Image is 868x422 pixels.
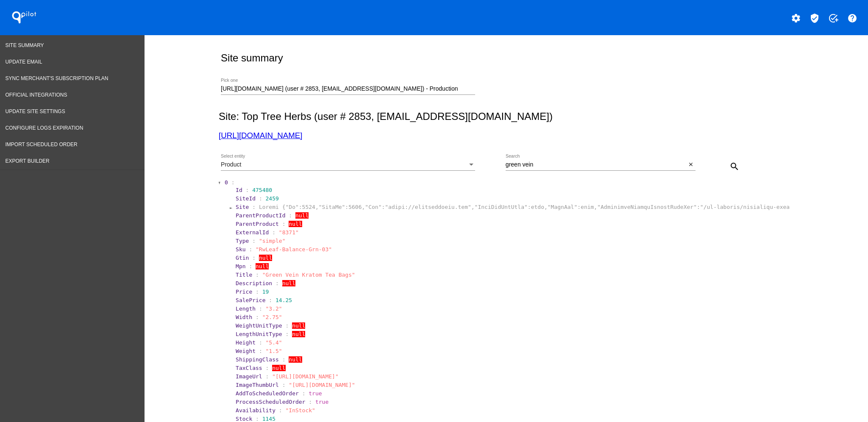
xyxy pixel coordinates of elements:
[249,263,252,269] span: :
[272,365,285,371] span: null
[269,297,272,303] span: :
[221,161,475,168] mat-select: Select entity
[6,158,50,164] span: Export Builder
[252,204,256,210] span: :
[262,416,275,422] span: 1145
[259,238,286,244] span: "simple"
[236,187,242,193] span: Id
[259,195,262,202] span: :
[256,246,332,253] span: "RwLeaf-Balance-Grn-03"
[791,13,801,23] mat-icon: settings
[236,238,249,244] span: Type
[272,229,275,236] span: :
[292,322,305,329] span: null
[289,212,292,219] span: :
[236,339,256,346] span: Height
[259,348,262,354] span: :
[236,305,256,312] span: Length
[236,390,299,397] span: AddToScheduledOrder
[506,161,687,168] input: Search
[302,390,306,397] span: :
[828,13,838,23] mat-icon: add_task
[289,356,302,363] span: null
[256,416,259,422] span: :
[236,255,249,261] span: Gtin
[275,297,292,303] span: 14.25
[236,399,305,405] span: ProcessScheduledOrder
[219,111,790,122] h2: Site: Top Tree Herbs (user # 2853, [EMAIL_ADDRESS][DOMAIN_NAME])
[309,390,322,397] span: true
[236,348,256,354] span: Weight
[282,382,286,388] span: :
[315,399,328,405] span: true
[282,280,295,286] span: null
[266,348,282,354] span: "1.5"
[221,86,475,92] input: Number
[236,314,252,320] span: Width
[262,314,282,320] span: "2.75"
[6,42,44,48] span: Site Summary
[231,179,235,186] span: :
[236,331,282,337] span: LengthUnitType
[236,322,282,329] span: WeightUnitType
[236,289,252,295] span: Price
[236,416,252,422] span: Stock
[259,339,262,346] span: :
[285,407,315,414] span: "InStock"
[252,187,272,193] span: 475480
[236,221,279,227] span: ParentProduct
[275,280,279,286] span: :
[256,314,259,320] span: :
[266,305,282,312] span: "3.2"
[249,246,252,253] span: :
[236,272,252,278] span: Title
[266,195,279,202] span: 2459
[236,195,256,202] span: SiteId
[6,108,65,114] span: Update Site Settings
[236,356,279,363] span: ShippingClass
[221,52,283,64] h2: Site summary
[295,212,309,219] span: null
[236,280,272,286] span: Description
[309,399,312,405] span: :
[236,263,245,269] span: Mpn
[810,13,820,23] mat-icon: verified_user
[262,289,269,295] span: 19
[688,161,694,168] mat-icon: close
[246,187,249,193] span: :
[256,272,259,278] span: :
[292,331,305,337] span: null
[236,373,262,380] span: ImageUrl
[256,289,259,295] span: :
[236,365,262,371] span: TaxClass
[236,382,279,388] span: ImageThumbUrl
[285,331,289,337] span: :
[236,407,275,414] span: Availability
[236,204,249,210] span: Site
[236,229,269,236] span: ExternalId
[279,229,299,236] span: "8371"
[236,297,265,303] span: SalePrice
[272,373,339,380] span: "[URL][DOMAIN_NAME]"
[289,221,302,227] span: null
[282,356,286,363] span: :
[262,272,355,278] span: "Green Vein Kratom Tea Bags"
[289,382,355,388] span: "[URL][DOMAIN_NAME]"
[259,255,272,261] span: null
[266,365,269,371] span: :
[687,160,696,169] button: Clear
[252,255,256,261] span: :
[6,142,78,147] span: Import Scheduled Order
[236,246,245,253] span: Sku
[847,13,857,23] mat-icon: help
[221,161,241,168] span: Product
[256,263,269,269] span: null
[282,221,286,227] span: :
[729,161,740,172] mat-icon: search
[6,125,83,131] span: Configure logs expiration
[6,92,67,98] span: Official Integrations
[225,179,228,186] span: 0
[6,75,108,81] span: Sync Merchant's Subscription Plan
[259,305,262,312] span: :
[6,59,42,65] span: Update Email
